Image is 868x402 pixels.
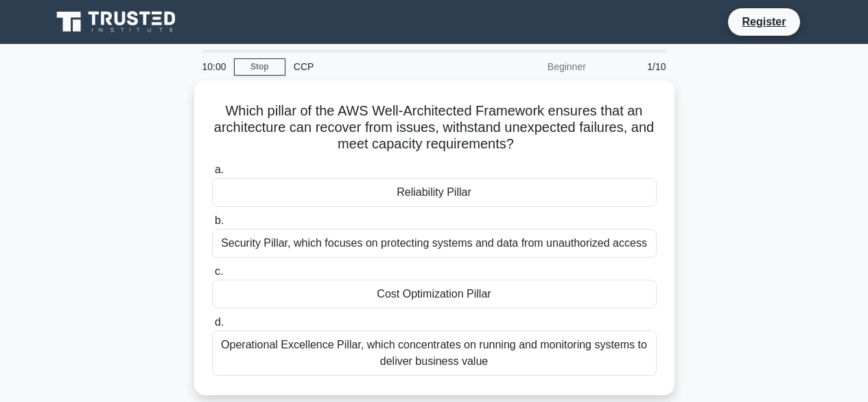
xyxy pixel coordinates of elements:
[474,53,594,80] div: Beginner
[212,280,657,309] div: Cost Optimization Pillar
[594,53,675,80] div: 1/10
[285,53,474,80] div: CCP
[215,316,224,328] span: d.
[234,58,285,76] a: Stop
[212,229,657,258] div: Security Pillar, which focuses on protecting systems and data from unauthorized access
[212,178,657,207] div: Reliability Pillar
[215,214,224,226] span: b.
[734,13,794,30] a: Register
[212,331,657,376] div: Operational Excellence Pillar, which concentrates on running and monitoring systems to deliver bu...
[215,164,224,175] span: a.
[211,102,658,153] h5: Which pillar of the AWS Well-Architected Framework ensures that an architecture can recover from ...
[194,53,234,80] div: 10:00
[215,265,223,277] span: c.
